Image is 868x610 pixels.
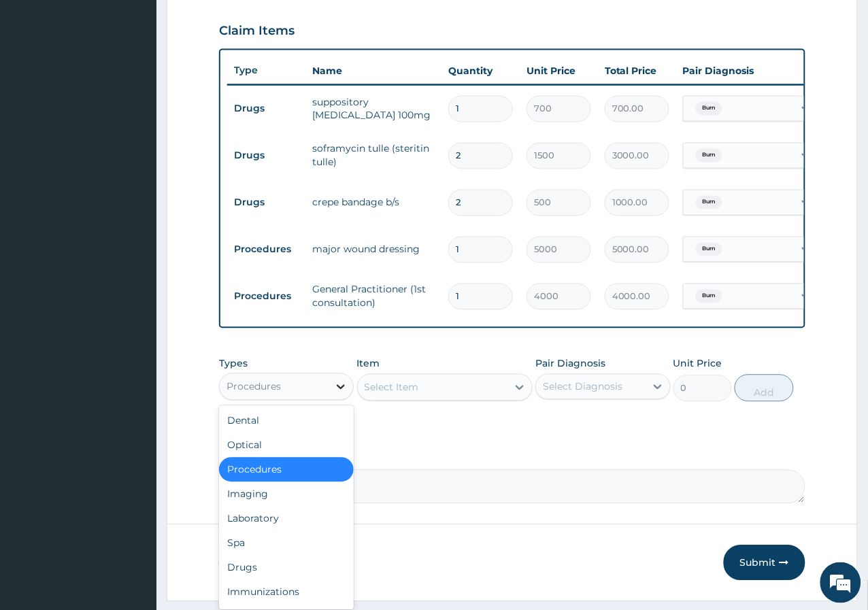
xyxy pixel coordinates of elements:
[441,57,520,84] th: Quantity
[79,171,188,309] span: We're online!
[219,409,354,433] div: Dental
[305,57,441,84] th: Name
[219,482,354,507] div: Imaging
[219,451,805,462] label: Comment
[696,102,722,116] span: Burn
[735,375,793,402] button: Add
[219,556,354,580] div: Drugs
[71,76,229,94] div: Chat with us now
[543,380,622,394] div: Select Diagnosis
[696,290,722,303] span: Burn
[696,243,722,256] span: Burn
[598,57,676,84] th: Total Price
[676,57,826,84] th: Pair Diagnosis
[365,381,419,394] div: Select Item
[724,545,805,581] button: Submit
[219,507,354,531] div: Laboratory
[305,236,441,263] td: major wound dressing
[25,68,55,102] img: d_794563401_company_1708531726252_794563401
[696,149,722,163] span: Burn
[696,196,722,209] span: Burn
[305,276,441,317] td: General Practitioner (1st consultation)
[357,357,380,371] label: Item
[219,358,248,370] label: Types
[7,371,259,419] textarea: Type your message and hit 'Enter'
[219,458,354,482] div: Procedures
[227,284,305,309] td: Procedures
[305,135,441,176] td: soframycin tulle (steritin tulle)
[227,97,305,122] td: Drugs
[227,190,305,216] td: Drugs
[227,58,305,83] th: Type
[673,357,722,371] label: Unit Price
[223,7,256,39] div: Minimize live chat window
[227,380,281,394] div: Procedures
[227,143,305,169] td: Drugs
[520,57,598,84] th: Unit Price
[219,580,354,605] div: Immunizations
[305,88,441,129] td: suppository [MEDICAL_DATA] 100mg
[535,357,605,371] label: Pair Diagnosis
[219,433,354,458] div: Optical
[305,189,441,216] td: crepe bandage b/s
[219,531,354,556] div: Spa
[227,237,305,262] td: Procedures
[219,24,295,39] h3: Claim Items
